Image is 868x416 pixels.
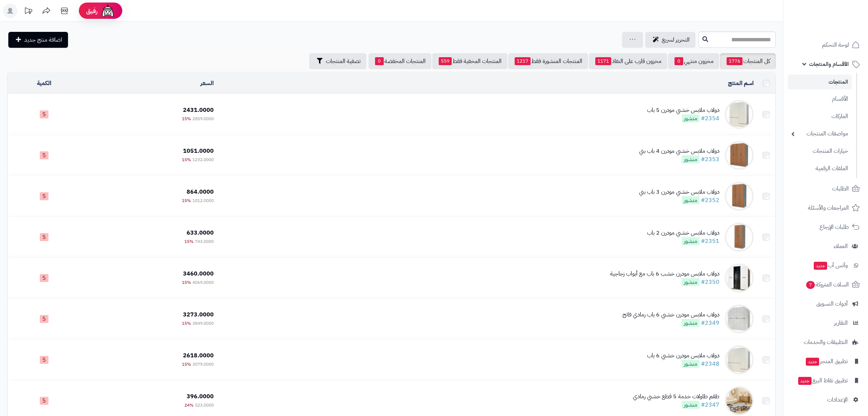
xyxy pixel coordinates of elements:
[40,274,48,282] span: 5
[182,320,191,327] span: 15%
[797,375,848,386] span: تطبيق نقاط البيع
[682,360,699,368] span: منشور
[798,377,812,385] span: جديد
[309,53,366,69] button: تصفية المنتجات
[675,57,683,65] span: 0
[788,238,864,255] a: العملاء
[788,180,864,197] a: الطلبات
[806,281,815,289] span: 7
[101,4,115,18] img: ai-face.png
[805,356,848,366] span: تطبيق المتجر
[183,147,214,155] span: 1051.0000
[192,320,214,327] span: 3849.0000
[19,4,37,20] a: تحديثات المنصة
[183,351,214,360] span: 2618.0000
[24,35,62,44] span: اضافة منتج جديد
[192,197,214,204] span: 1012.0000
[187,188,214,196] span: 864.0000
[86,7,98,15] span: رفيق
[701,278,719,286] a: #2350
[788,126,852,142] a: مواصفات المنتجات
[647,352,719,360] div: دولاب ملابس مودرن خشبي 6 باب
[788,257,864,274] a: وآتس آبجديد
[806,358,819,366] span: جديد
[662,35,690,44] span: التحرير لسريع
[8,32,68,48] a: اضافة منتج جديد
[701,237,719,245] a: #2351
[682,401,699,409] span: منشور
[701,400,719,409] a: #2347
[508,53,588,69] a: المنتجات المنشورة فقط1217
[192,156,214,163] span: 1232.0000
[788,109,852,124] a: الماركات
[40,151,48,159] span: 5
[725,100,754,129] img: دولاب ملابس خشبي مودرن 5 باب
[725,141,754,170] img: دولاب ملابس خشبي مودرن 4 باب بني
[192,279,214,286] span: 4069.0000
[816,299,848,309] span: أدوات التسويق
[805,280,849,290] span: السلات المتروكة
[40,233,48,241] span: 5
[647,229,719,237] div: دولاب ملابس خشبي مودرن 2 باب
[184,238,193,245] span: 15%
[622,311,719,319] div: دولاب ملابس مودرن خشبي 6 باب رمادي فاتح
[804,337,848,347] span: التطبيقات والخدمات
[183,106,214,114] span: 2431.0000
[788,218,864,236] a: طلبات الإرجاع
[195,402,214,408] span: 523.0000
[813,260,848,270] span: وآتس آب
[682,278,699,286] span: منشور
[182,279,191,286] span: 15%
[682,237,699,245] span: منشور
[668,53,719,69] a: مخزون منتهي0
[595,57,611,65] span: 1171
[725,264,754,293] img: دولاب ملابس مودرن خشب 6 باب مع أبواب زجاجية
[187,392,214,401] span: 396.0000
[432,53,507,69] a: المنتجات المخفية فقط559
[182,156,191,163] span: 15%
[192,115,214,122] span: 2859.0000
[788,276,864,293] a: السلات المتروكة7
[682,155,699,163] span: منشور
[788,36,864,54] a: لوحة التحكم
[701,114,719,123] a: #2354
[40,315,48,323] span: 5
[326,57,361,66] span: تصفية المنتجات
[195,238,214,245] span: 743.0000
[725,386,754,415] img: طقم طاولات خدمة 5 قطع خشبي رمادي
[788,143,852,159] a: خيارات المنتجات
[40,397,48,405] span: 5
[827,395,848,405] span: الإعدادات
[40,110,48,118] span: 5
[788,372,864,389] a: تطبيق نقاط البيعجديد
[639,147,719,155] div: دولاب ملابس خشبي مودرن 4 باب بني
[701,155,719,164] a: #2353
[701,360,719,368] a: #2348
[725,182,754,211] img: دولاب ملابس خشبي مودرن 3 باب بني
[834,241,848,251] span: العملاء
[589,53,667,69] a: مخزون قارب على النفاذ1171
[701,196,719,205] a: #2352
[375,57,384,65] span: 0
[788,353,864,370] a: تطبيق المتجرجديد
[610,270,719,278] div: دولاب ملابس مودرن خشب 6 باب مع أبواب زجاجية
[183,310,214,319] span: 3273.0000
[647,106,719,114] div: دولاب ملابس خشبي مودرن 5 باب
[200,79,214,88] a: السعر
[788,199,864,217] a: المراجعات والأسئلة
[192,361,214,367] span: 3079.0000
[182,361,191,367] span: 15%
[720,53,776,69] a: كل المنتجات1776
[788,75,852,89] a: المنتجات
[788,391,864,408] a: الإعدادات
[682,114,699,122] span: منشور
[819,6,861,21] img: logo-2.png
[788,295,864,312] a: أدوات التسويق
[40,192,48,200] span: 5
[639,188,719,196] div: دولاب ملابس خشبي مودرن 3 باب بني
[682,196,699,204] span: منشور
[788,91,852,107] a: الأقسام
[814,262,827,270] span: جديد
[788,161,852,176] a: الملفات الرقمية
[788,333,864,351] a: التطبيقات والخدمات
